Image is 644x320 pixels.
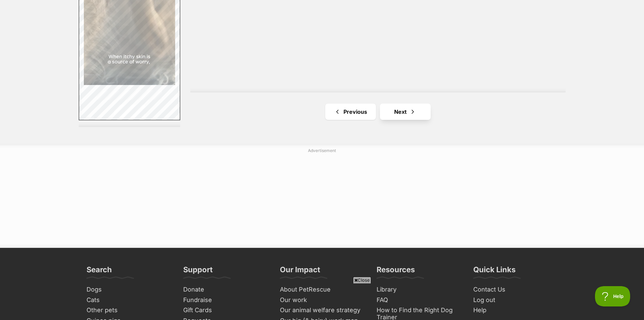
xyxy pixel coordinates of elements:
[84,305,174,316] a: Other pets
[84,284,174,295] a: Dogs
[380,104,431,120] a: Next page
[181,284,270,295] a: Donate
[353,277,371,283] span: Close
[325,104,376,120] a: Previous page
[595,286,630,306] iframe: Help Scout Beacon - Open
[473,265,516,278] h3: Quick Links
[181,305,270,316] a: Gift Cards
[183,265,213,278] h3: Support
[280,265,320,278] h3: Our Impact
[181,295,270,305] a: Fundraise
[190,104,566,120] nav: Pagination
[214,1,542,86] iframe: Advertisement
[471,284,560,295] a: Contact Us
[471,295,560,305] a: Log out
[471,305,560,316] a: Help
[87,265,112,278] h3: Search
[84,295,174,305] a: Cats
[158,156,486,241] iframe: Advertisement
[377,265,415,278] h3: Resources
[199,286,445,317] iframe: Advertisement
